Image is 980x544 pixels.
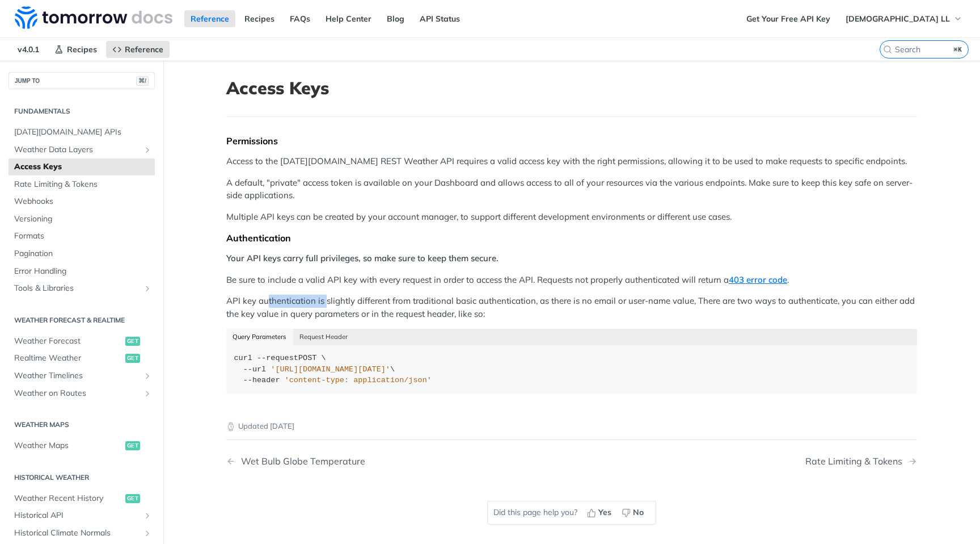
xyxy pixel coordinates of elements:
[226,253,499,263] strong: Your API keys carry full privileges, so make sure to keep them secure.
[9,72,155,89] button: JUMP TO⌘/
[14,196,152,207] span: Webhooks
[143,389,152,398] button: Show subpages for Weather on Routes
[143,284,152,293] button: Show subpages for Tools & Libraries
[14,144,140,156] span: Weather Data Layers
[9,280,155,297] a: Tools & LibrariesShow subpages for Tools & Libraries
[226,421,917,432] p: Updated [DATE]
[14,127,152,138] span: [DATE][DOMAIN_NAME] APIs
[9,350,155,367] a: Realtime Weatherget
[9,176,155,193] a: Rate Limiting & Tokens
[143,529,152,538] button: Show subpages for Historical Climate Normals
[14,248,152,260] span: Pagination
[14,440,122,451] span: Weather Maps
[143,511,152,520] button: Show subpages for Historical API
[319,10,378,27] a: Help Center
[284,10,316,27] a: FAQs
[846,14,950,24] span: [DEMOGRAPHIC_DATA] LL
[9,211,155,228] a: Versioning
[14,370,140,382] span: Weather Timelines
[226,155,917,168] p: Access to the [DATE][DOMAIN_NAME] REST Weather API requires a valid access key with the right per...
[125,494,140,503] span: get
[883,45,892,54] svg: Search
[9,507,155,524] a: Historical APIShow subpages for Historical API
[14,388,140,399] span: Weather on Routes
[487,501,656,525] div: Did this page help you?
[226,177,917,202] p: A default, "private" access token is available on your Dashboard and allows access to all of your...
[14,336,122,347] span: Weather Forecast
[125,441,140,450] span: get
[143,145,152,154] button: Show subpages for Weather Data Layers
[633,507,644,518] span: No
[106,41,170,58] a: Reference
[951,44,965,55] kbd: ⌘K
[226,274,917,287] p: Be sure to include a valid API key with every request in order to access the API. Requests not pr...
[243,376,280,384] span: --header
[125,337,140,346] span: get
[14,283,140,294] span: Tools & Libraries
[9,385,155,402] a: Weather on RoutesShow subpages for Weather on Routes
[226,211,917,224] p: Multiple API keys can be created by your account manager, to support different development enviro...
[271,365,390,374] span: '[URL][DOMAIN_NAME][DATE]'
[293,329,354,345] button: Request Header
[234,354,252,362] span: curl
[48,41,103,58] a: Recipes
[9,106,155,116] h2: Fundamentals
[226,445,917,478] nav: Pagination Controls
[9,141,155,158] a: Weather Data LayersShow subpages for Weather Data Layers
[226,78,917,98] h1: Access Keys
[238,10,281,27] a: Recipes
[285,376,432,384] span: 'content-type: application/json'
[9,490,155,507] a: Weather Recent Historyget
[618,504,650,521] button: No
[136,76,149,86] span: ⌘/
[226,232,917,244] div: Authentication
[14,266,152,277] span: Error Handling
[243,365,267,374] span: --url
[9,315,155,325] h2: Weather Forecast & realtime
[67,44,97,55] span: Recipes
[15,6,172,29] img: Tomorrow.io Weather API Docs
[14,214,152,225] span: Versioning
[14,528,140,539] span: Historical Climate Normals
[598,507,611,518] span: Yes
[14,493,122,504] span: Weather Recent History
[413,10,466,27] a: API Status
[9,158,155,175] a: Access Keys
[839,10,969,27] button: [DEMOGRAPHIC_DATA] LL
[9,228,155,245] a: Formats
[14,353,122,364] span: Realtime Weather
[9,263,155,280] a: Error Handling
[235,456,365,467] div: Wet Bulb Globe Temperature
[9,245,155,262] a: Pagination
[14,179,152,190] span: Rate Limiting & Tokens
[14,231,152,242] span: Formats
[184,10,235,27] a: Reference
[9,124,155,141] a: [DATE][DOMAIN_NAME] APIs
[9,367,155,384] a: Weather TimelinesShow subpages for Weather Timelines
[9,472,155,483] h2: Historical Weather
[740,10,837,27] a: Get Your Free API Key
[583,504,618,521] button: Yes
[125,44,163,55] span: Reference
[226,135,917,147] div: Permissions
[381,10,411,27] a: Blog
[11,41,45,58] span: v4.0.1
[805,456,908,467] div: Rate Limiting & Tokens
[14,510,140,521] span: Historical API
[729,274,787,285] a: 403 error code
[125,354,140,363] span: get
[226,456,522,467] a: Previous Page: Wet Bulb Globe Temperature
[9,525,155,542] a: Historical Climate NormalsShow subpages for Historical Climate Normals
[9,333,155,350] a: Weather Forecastget
[9,420,155,430] h2: Weather Maps
[226,295,917,320] p: API key authentication is slightly different from traditional basic authentication, as there is n...
[234,353,910,386] div: POST \ \
[9,437,155,454] a: Weather Mapsget
[805,456,917,467] a: Next Page: Rate Limiting & Tokens
[14,161,152,173] span: Access Keys
[9,193,155,210] a: Webhooks
[143,371,152,380] button: Show subpages for Weather Timelines
[257,354,298,362] span: --request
